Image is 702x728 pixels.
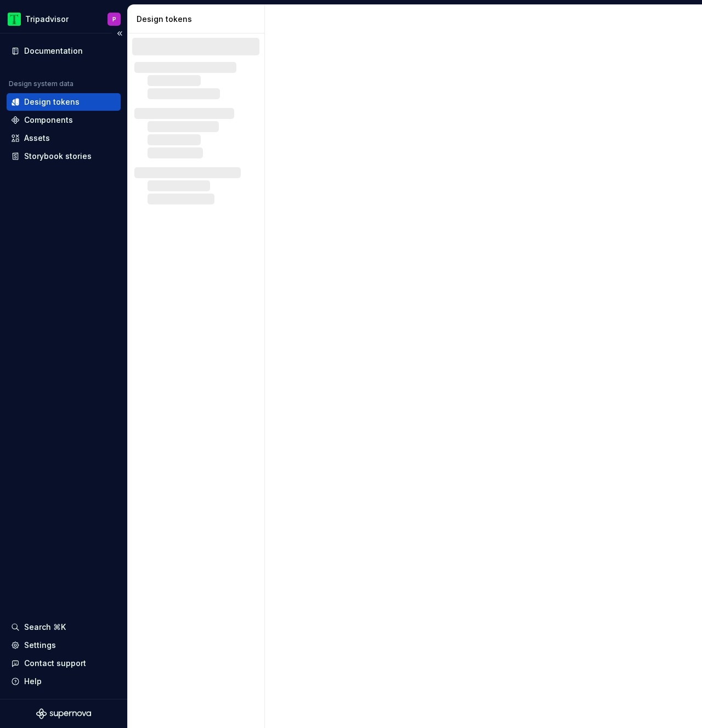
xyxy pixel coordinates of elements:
[24,115,73,126] div: Components
[137,14,260,25] div: Design tokens
[24,46,83,56] div: Documentation
[24,96,80,107] div: Design tokens
[36,708,91,719] svg: Supernova Logo
[2,7,125,31] button: TripadvisorP
[24,658,86,669] div: Contact support
[9,79,73,88] div: Design system data
[7,111,121,129] a: Components
[7,147,121,165] a: Storybook stories
[24,640,56,651] div: Settings
[8,13,21,26] img: 0ed0e8b8-9446-497d-bad0-376821b19aa5.png
[24,622,66,633] div: Search ⌘K
[24,676,42,687] div: Help
[25,14,69,25] div: Tripadvisor
[7,93,121,111] a: Design tokens
[7,618,121,636] button: Search ⌘K
[24,133,50,144] div: Assets
[7,129,121,147] a: Assets
[7,655,121,672] button: Contact support
[112,26,127,41] button: Collapse sidebar
[24,151,92,162] div: Storybook stories
[7,636,121,654] a: Settings
[112,15,116,24] div: P
[7,673,121,690] button: Help
[7,42,121,60] a: Documentation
